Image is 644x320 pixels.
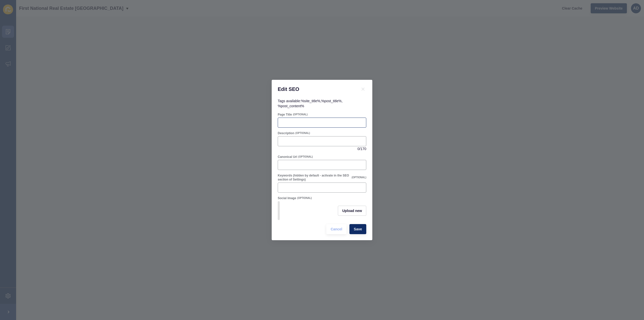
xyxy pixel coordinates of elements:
[297,196,312,200] span: (OPTIONAL)
[357,146,359,151] span: 0
[278,86,354,92] h1: Edit SEO
[298,155,313,159] span: (OPTIONAL)
[293,113,307,116] span: (OPTIONAL)
[295,131,310,135] span: (OPTIONAL)
[326,224,346,234] button: Cancel
[342,208,362,213] span: Upload new
[354,227,362,232] span: Save
[321,99,342,103] code: %post_title%
[359,146,360,151] span: /
[331,227,342,232] span: Cancel
[278,104,304,108] code: %post_content%
[278,155,297,159] label: Canonical Url
[278,196,296,200] label: Social Image
[349,224,366,234] button: Save
[301,99,320,103] code: %site_title%
[278,99,343,108] span: Tags available: , ,
[360,146,366,151] span: 170
[278,131,294,135] label: Description
[352,176,366,179] span: (OPTIONAL)
[278,173,351,182] label: Keywords (hidden by default - activate in the SEO section of Settings)
[338,206,366,216] button: Upload new
[278,113,292,117] label: Page Title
